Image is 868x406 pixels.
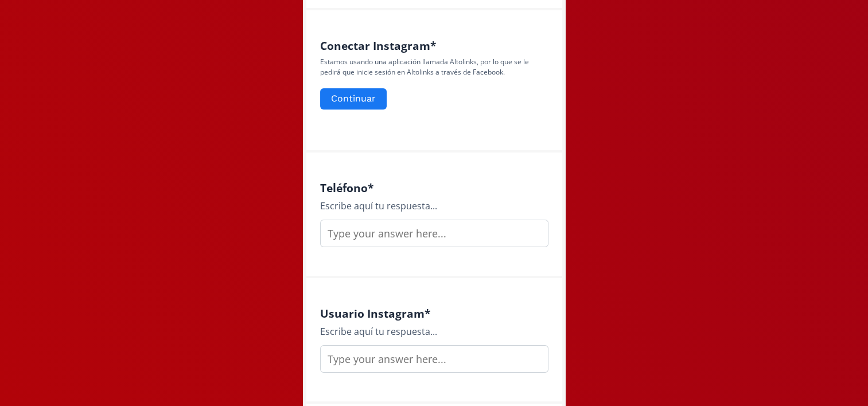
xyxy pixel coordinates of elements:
[320,345,548,373] input: Type your answer here...
[320,88,387,110] button: Continuar
[320,57,548,77] p: Estamos usando una aplicación llamada Altolinks, por lo que se le pedirá que inicie sesión en Alt...
[320,199,548,213] div: Escribe aquí tu respuesta...
[320,39,548,52] h4: Conectar Instagram *
[320,307,548,320] h4: Usuario Instagram *
[320,181,548,194] h4: Teléfono *
[320,220,548,247] input: Type your answer here...
[320,325,548,338] div: Escribe aquí tu respuesta...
